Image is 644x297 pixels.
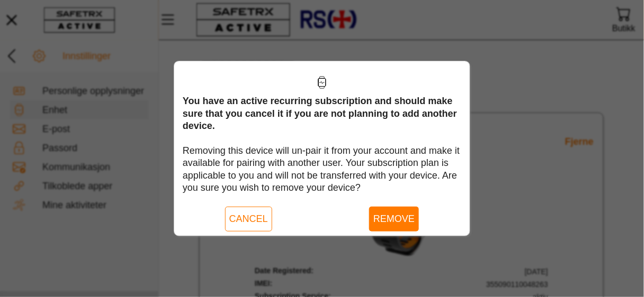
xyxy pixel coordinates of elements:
span: Remove [373,211,415,227]
div: You have an active recurring subscription and should make sure that you cancel it if you are not ... [183,95,461,132]
button: Cancel [225,207,272,231]
img: Devices.svg [316,76,328,89]
div: Removing this device will un-pair it from your account and make it available for pairing with ano... [183,145,461,194]
span: Cancel [229,211,268,227]
button: Remove [369,207,419,231]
